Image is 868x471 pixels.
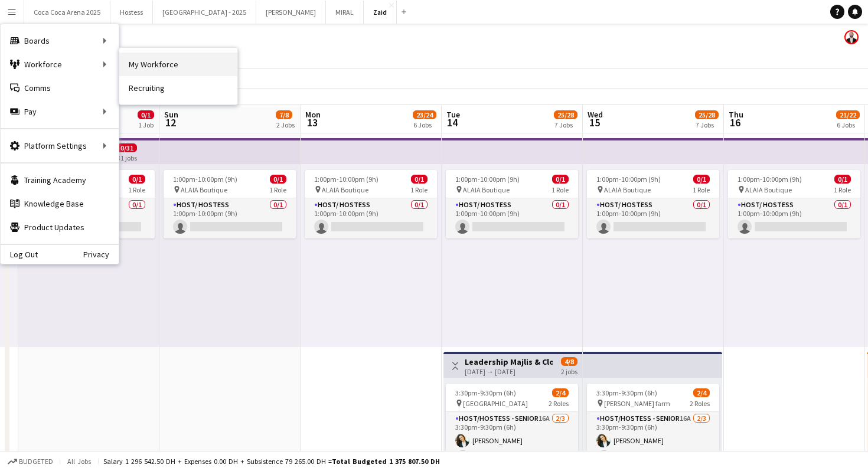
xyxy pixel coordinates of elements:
span: 1 Role [552,185,569,194]
span: 25/28 [695,110,719,119]
span: 1 Role [128,185,145,194]
span: 0/1 [834,175,851,184]
app-card-role: Host/ Hostess0/11:00pm-10:00pm (9h) [728,198,860,238]
div: Pay [1,100,119,123]
div: [DATE] → [DATE] [465,367,553,376]
span: ALAIA Boutique [604,185,651,194]
div: Platform Settings [1,134,119,158]
div: 2 Jobs [276,120,295,129]
span: 0/31 [117,143,137,152]
span: 16 [727,116,743,129]
span: 0/1 [138,110,154,119]
div: 6 Jobs [413,120,436,129]
a: Product Updates [1,215,119,239]
span: Budgeted [19,457,53,466]
span: Sun [164,109,178,120]
span: 4/8 [561,357,577,366]
a: Recruiting [119,76,237,100]
span: ALAIA Boutique [322,185,368,194]
button: Zaid [364,1,397,24]
span: 0/1 [129,175,145,184]
span: 2 Roles [549,399,569,408]
span: ALAIA Boutique [181,185,227,194]
button: Hostess [110,1,153,24]
span: ALAIA Boutique [463,185,510,194]
span: 1 Role [410,185,428,194]
span: 1 Role [269,185,286,194]
span: Mon [305,109,321,120]
span: 1:00pm-10:00pm (9h) [596,175,661,184]
span: 12 [162,116,178,129]
span: 1:00pm-10:00pm (9h) [455,175,520,184]
span: 0/1 [552,175,569,184]
span: 1 Role [693,185,710,194]
span: 0/1 [693,175,710,184]
span: 15 [586,116,603,129]
app-job-card: 1:00pm-10:00pm (9h)0/1 ALAIA Boutique1 RoleHost/ Hostess0/11:00pm-10:00pm (9h) [587,170,719,238]
div: 2 jobs [561,366,577,376]
span: 2/4 [552,388,569,397]
app-job-card: 1:00pm-10:00pm (9h)0/1 ALAIA Boutique1 RoleHost/ Hostess0/11:00pm-10:00pm (9h) [446,170,578,238]
span: Tue [446,109,460,120]
button: MIRAL [326,1,364,24]
div: 31 jobs [117,152,137,162]
span: 1:00pm-10:00pm (9h) [314,175,378,184]
span: 3:30pm-9:30pm (6h) [596,388,657,397]
a: Privacy [83,250,119,259]
div: 6 Jobs [837,120,859,129]
span: 1 Role [834,185,851,194]
span: Total Budgeted 1 375 807.50 DH [332,457,440,466]
a: My Workforce [119,53,237,76]
app-job-card: 1:00pm-10:00pm (9h)0/1 ALAIA Boutique1 RoleHost/ Hostess0/11:00pm-10:00pm (9h) [728,170,860,238]
div: Salary 1 296 542.50 DH + Expenses 0.00 DH + Subsistence 79 265.00 DH = [103,457,440,466]
span: 2 Roles [690,399,710,408]
a: Training Academy [1,168,119,192]
span: 0/1 [270,175,286,184]
span: 0/1 [411,175,428,184]
app-card-role: Host/ Hostess0/11:00pm-10:00pm (9h) [164,198,296,238]
div: Boards [1,29,119,53]
h3: Leadership Majlis & Closing Dinner [465,356,553,367]
span: 3:30pm-9:30pm (6h) [455,388,516,397]
span: 2/4 [693,388,710,397]
span: 13 [304,116,321,129]
a: Knowledge Base [1,192,119,215]
span: 14 [445,116,460,129]
a: Comms [1,76,119,100]
app-card-role: Host/ Hostess0/11:00pm-10:00pm (9h) [587,198,719,238]
div: Workforce [1,53,119,76]
span: 21/22 [836,110,860,119]
span: Wed [588,109,603,120]
span: ALAIA Boutique [745,185,792,194]
span: Thu [729,109,743,120]
span: [PERSON_NAME] farm [604,399,670,408]
app-job-card: 1:00pm-10:00pm (9h)0/1 ALAIA Boutique1 RoleHost/ Hostess0/11:00pm-10:00pm (9h) [164,170,296,238]
button: Budgeted [6,455,55,468]
button: Coca Coca Arena 2025 [24,1,110,24]
span: All jobs [65,457,93,466]
app-user-avatar: Zaid Rahmoun [844,30,859,44]
div: 7 Jobs [696,120,718,129]
app-card-role: Host/ Hostess0/11:00pm-10:00pm (9h) [446,198,578,238]
div: 1 Job [138,120,154,129]
button: [PERSON_NAME] [256,1,326,24]
a: Log Out [1,250,38,259]
span: 7/8 [276,110,292,119]
span: 23/24 [413,110,436,119]
app-card-role: Host/ Hostess0/11:00pm-10:00pm (9h) [305,198,437,238]
span: 1:00pm-10:00pm (9h) [738,175,802,184]
span: 25/28 [554,110,577,119]
button: [GEOGRAPHIC_DATA] - 2025 [153,1,256,24]
span: [GEOGRAPHIC_DATA] [463,399,528,408]
span: 1:00pm-10:00pm (9h) [173,175,237,184]
app-job-card: 1:00pm-10:00pm (9h)0/1 ALAIA Boutique1 RoleHost/ Hostess0/11:00pm-10:00pm (9h) [305,170,437,238]
div: 7 Jobs [554,120,577,129]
